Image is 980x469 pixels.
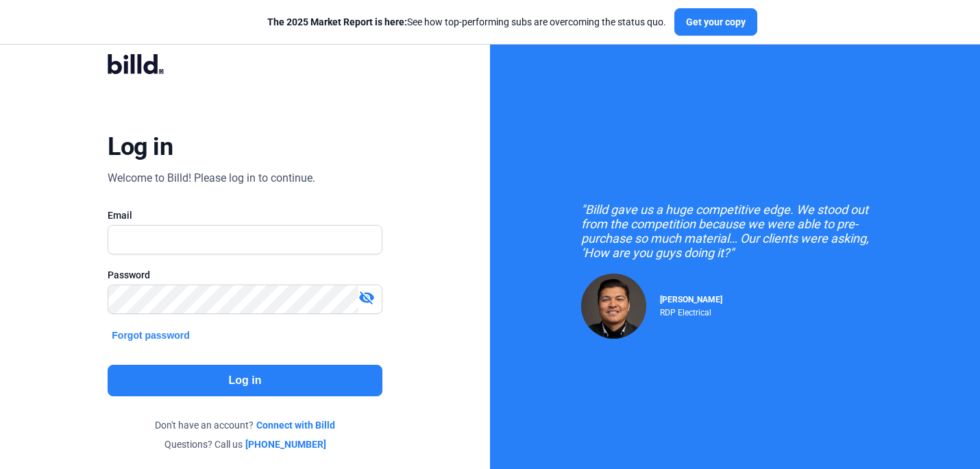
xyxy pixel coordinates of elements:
div: Questions? Call us [108,437,382,451]
div: Log in [108,132,173,162]
div: Password [108,268,382,282]
img: Raul Pacheco [581,274,646,339]
span: The 2025 Market Report is here: [267,16,407,27]
div: See how top-performing subs are overcoming the status quo. [267,15,666,29]
button: Get your copy [674,8,757,36]
a: [PHONE_NUMBER] [245,437,326,451]
div: "Billd gave us a huge competitive edge. We stood out from the competition because we were able to... [581,202,890,260]
span: [PERSON_NAME] [660,295,722,304]
div: Don't have an account? [108,418,382,432]
button: Forgot password [108,328,194,343]
div: RDP Electrical [660,304,722,317]
a: Connect with Billd [256,418,335,432]
div: Email [108,208,382,222]
button: Log in [108,365,382,396]
mat-icon: visibility_off [358,289,375,306]
div: Welcome to Billd! Please log in to continue. [108,170,315,187]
